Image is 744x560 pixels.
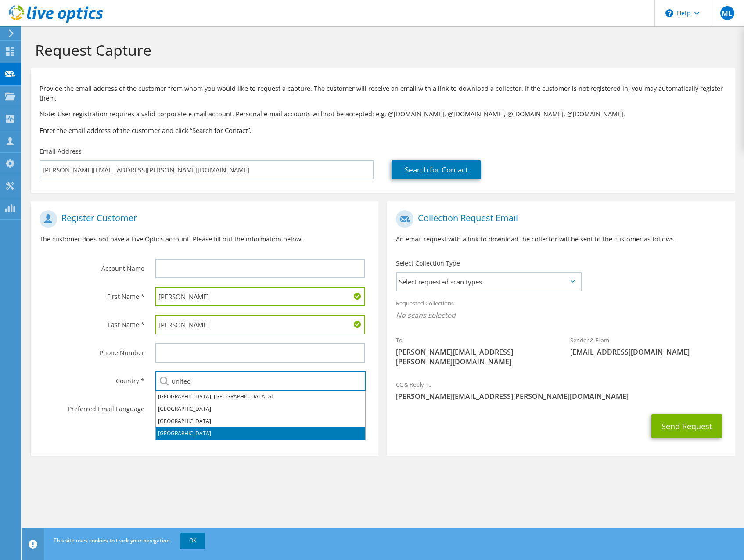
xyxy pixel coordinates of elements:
label: Select Collection Type [396,259,460,268]
span: [PERSON_NAME][EMAIL_ADDRESS][PERSON_NAME][DOMAIN_NAME] [396,347,552,366]
div: Requested Collections [387,294,735,327]
button: Send Request [651,414,722,438]
span: This site uses cookies to track your navigation. [54,537,171,544]
h1: Collection Request Email [396,210,722,228]
li: [GEOGRAPHIC_DATA] [156,427,365,440]
li: [GEOGRAPHIC_DATA] [156,403,365,415]
p: Note: User registration requires a valid corporate e-mail account. Personal e-mail accounts will ... [40,109,726,119]
div: Sender & From [561,331,735,361]
label: Email Address [40,147,82,156]
span: Select requested scan types [397,273,580,291]
label: First Name * [40,287,144,301]
h1: Request Capture [35,41,726,59]
p: Provide the email address of the customer from whom you would like to request a capture. The cust... [40,84,726,103]
a: OK [180,533,205,549]
span: No scans selected [396,310,726,320]
label: Country * [40,371,144,385]
li: [GEOGRAPHIC_DATA], [GEOGRAPHIC_DATA] of [156,391,365,403]
label: Phone Number [40,343,144,357]
li: [GEOGRAPHIC_DATA] [156,415,365,427]
label: Preferred Email Language [40,399,144,413]
div: CC & Reply To [387,375,735,406]
span: [PERSON_NAME][EMAIL_ADDRESS][PERSON_NAME][DOMAIN_NAME] [396,391,726,401]
label: Account Name [40,259,144,273]
span: [EMAIL_ADDRESS][DOMAIN_NAME] [570,347,726,357]
svg: \n [665,9,673,17]
span: ML [720,6,734,20]
h3: Enter the email address of the customer and click “Search for Contact”. [40,126,726,135]
label: Last Name * [40,315,144,329]
p: An email request with a link to download the collector will be sent to the customer as follows. [396,234,726,244]
h1: Register Customer [40,210,365,228]
p: The customer does not have a Live Optics account. Please fill out the information below. [40,234,370,244]
a: Search for Contact [392,160,481,179]
div: To [387,331,561,371]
